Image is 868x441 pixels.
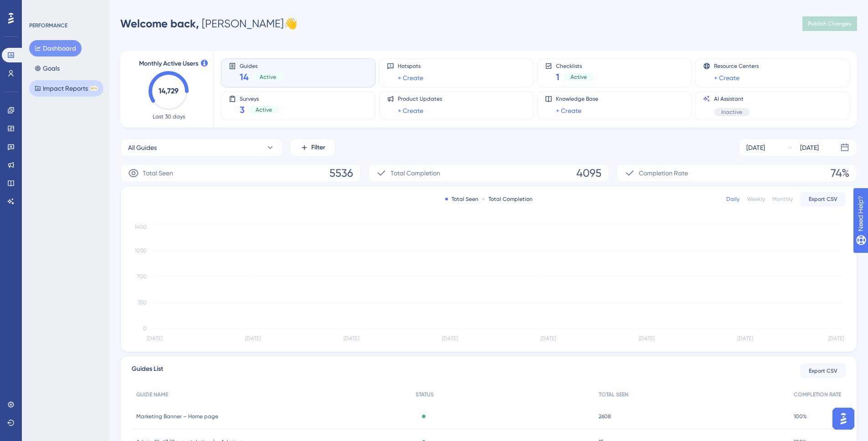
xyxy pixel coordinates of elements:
div: PERFORMANCE [29,22,67,29]
tspan: 0 [143,325,147,332]
tspan: 1400 [134,224,147,230]
button: Impact ReportsBETA [29,80,103,97]
span: 3 [240,103,245,116]
span: Active [256,106,272,113]
span: 100% [794,413,807,420]
button: Export CSV [800,192,846,206]
tspan: [DATE] [245,335,261,342]
span: Marketing Banner – Home page [136,413,218,420]
span: AI Assistant [714,95,750,103]
span: Export CSV [809,195,837,203]
span: Hotspots [398,62,423,70]
a: + Create [398,105,423,116]
span: Need Help? [21,2,57,13]
tspan: [DATE] [540,335,556,342]
span: Guides List [132,364,163,378]
span: 5536 [329,166,353,180]
span: Active [260,73,276,81]
div: Daily [726,195,740,203]
div: [DATE] [800,142,819,153]
span: STATUS [416,391,434,398]
div: Monthly [772,195,793,203]
span: Resource Centers [714,62,759,70]
span: Monthly Active Users [139,58,198,69]
span: 74% [831,166,849,180]
span: Total Seen [143,168,173,179]
span: 14 [240,71,249,83]
span: Export CSV [809,367,837,374]
tspan: [DATE] [344,335,359,342]
span: COMPLETION RATE [794,391,841,398]
span: Guides [240,62,283,69]
button: Dashboard [29,40,82,56]
span: TOTAL SEEN [599,391,628,398]
text: 14,729 [159,87,179,95]
div: Total Completion [482,195,533,203]
tspan: 350 [138,299,147,306]
tspan: 1050 [135,247,147,254]
a: + Create [398,72,423,83]
div: Weekly [747,195,765,203]
tspan: [DATE] [147,335,162,342]
span: Inactive [721,108,742,116]
span: Filter [311,142,325,153]
tspan: 700 [137,273,147,280]
span: Welcome back, [120,17,199,30]
button: All Guides [120,138,282,157]
span: All Guides [128,142,157,153]
span: Knowledge Base [556,95,598,103]
span: 1 [556,71,560,83]
a: + Create [714,72,740,83]
span: Completion Rate [639,168,688,179]
span: 2608 [599,413,611,420]
span: Last 30 days [153,113,185,120]
button: Goals [29,60,65,77]
button: Export CSV [800,364,846,378]
span: Product Updates [398,95,442,103]
iframe: UserGuiding AI Assistant Launcher [830,405,857,432]
span: Total Completion [390,168,440,179]
div: Total Seen [445,195,478,203]
tspan: [DATE] [639,335,654,342]
div: [PERSON_NAME] 👋 [120,16,298,31]
tspan: [DATE] [442,335,457,342]
a: + Create [556,105,581,116]
tspan: [DATE] [828,335,844,342]
button: Filter [290,138,335,157]
div: BETA [90,86,98,91]
span: Active [570,73,587,81]
span: Checklists [556,62,594,69]
span: Publish Changes [808,20,852,27]
span: Surveys [240,95,279,102]
span: GUIDE NAME [136,391,168,398]
button: Publish Changes [802,16,857,31]
tspan: [DATE] [737,335,753,342]
span: 4095 [576,166,601,180]
div: [DATE] [746,142,765,153]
